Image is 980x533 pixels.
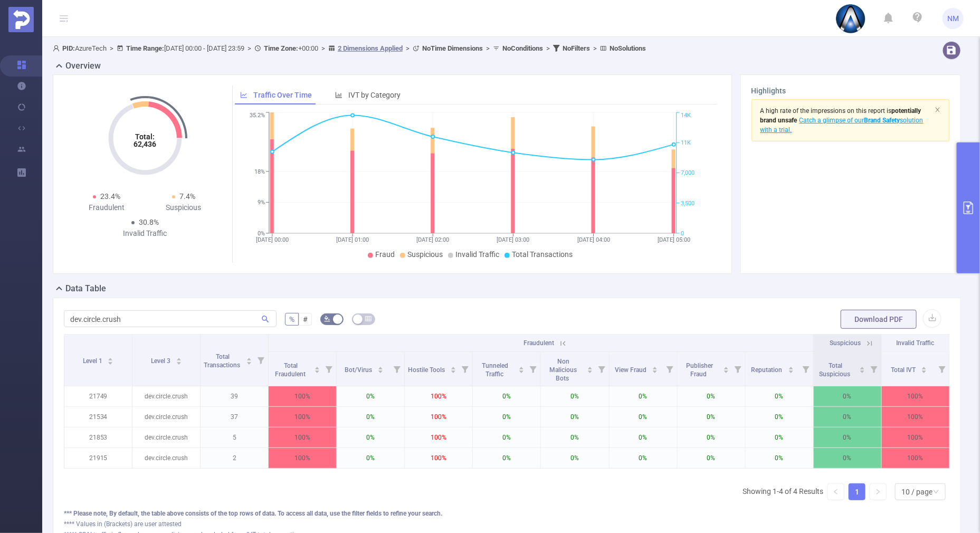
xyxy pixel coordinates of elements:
span: Level 1 [83,357,104,365]
i: icon: caret-up [921,365,927,368]
div: Sort [377,365,384,372]
div: *** Please note, By default, the table above consists of the top rows of data. To access all data... [64,509,950,518]
span: > [107,44,117,52]
i: icon: bar-chart [335,91,342,99]
span: Fraud [375,250,395,259]
p: 0% [473,448,540,468]
p: 0% [541,407,608,427]
span: Total Suspicious [820,362,852,378]
tspan: 0 [681,230,684,237]
i: icon: caret-up [176,356,182,359]
span: > [483,44,493,52]
i: icon: caret-down [450,369,456,372]
button: icon: close [935,104,941,116]
span: 30.8% [139,218,159,226]
span: > [403,44,413,52]
div: Sort [723,365,729,372]
p: 100% [269,448,336,468]
p: 100% [269,386,336,406]
i: Filter menu [526,352,540,386]
span: Catch a glimpse of our solution with a trial. [760,117,924,134]
i: Filter menu [935,352,949,386]
p: 0% [541,448,608,468]
i: icon: caret-down [652,369,658,372]
input: Search... [64,310,277,327]
p: 0% [541,427,608,448]
span: Total Transactions [204,353,242,369]
span: Level 3 [151,357,172,365]
p: 0% [746,386,813,406]
i: icon: caret-up [519,365,525,368]
span: A high rate of the impressions on this report [760,107,886,115]
div: Sort [518,365,525,372]
span: Reputation [751,366,784,374]
span: Invalid Traffic [897,339,935,347]
p: 100% [882,448,949,468]
i: icon: caret-down [377,369,383,372]
i: icon: right [875,489,881,495]
div: Sort [587,365,593,372]
p: 0% [610,386,677,406]
tspan: 18% [254,168,265,175]
p: 0% [541,386,608,406]
p: 100% [882,386,949,406]
p: 100% [405,386,472,406]
p: 0% [746,427,813,448]
li: Next Page [870,483,887,500]
i: icon: caret-up [315,365,320,368]
i: icon: caret-down [315,369,320,372]
b: Brand Safety [864,117,900,124]
a: 1 [849,484,865,500]
i: icon: close [935,107,941,113]
p: 2 [201,448,268,468]
p: dev.circle.crush [132,407,200,427]
span: Fraudulent [524,339,554,347]
i: icon: caret-up [108,356,113,359]
p: 21915 [64,448,132,468]
p: 100% [405,407,472,427]
tspan: 35.2% [250,112,265,119]
div: **** Values in (Brackets) are user attested [64,519,950,529]
div: Sort [788,365,794,372]
p: 0% [473,407,540,427]
p: dev.circle.crush [132,427,200,448]
p: 100% [882,427,949,448]
i: icon: caret-up [859,365,865,368]
i: Filter menu [321,352,336,386]
p: 0% [746,407,813,427]
div: Sort [246,356,252,363]
span: Suspicious [830,339,861,347]
i: icon: caret-up [652,365,658,368]
div: Sort [921,365,927,372]
i: icon: caret-down [176,360,182,364]
p: 0% [337,407,404,427]
p: 100% [405,427,472,448]
div: Sort [450,365,456,372]
p: 0% [814,407,881,427]
span: Non Malicious Bots [550,358,577,382]
span: > [590,44,600,52]
b: No Conditions [502,44,543,52]
p: 0% [678,448,745,468]
i: Filter menu [662,352,677,386]
tspan: 62,436 [134,140,157,148]
img: Protected Media [8,7,34,32]
p: 21853 [64,427,132,448]
span: Tunneled Traffic [482,362,508,378]
b: Time Range: [126,44,164,52]
p: 0% [337,386,404,406]
p: 0% [337,448,404,468]
b: No Solutions [610,44,646,52]
tspan: 3,500 [681,200,694,207]
p: 0% [814,386,881,406]
span: 7.4% [179,192,195,201]
span: Hostile Tools [408,366,446,374]
span: Publisher Fraud [686,362,713,378]
p: 0% [678,407,745,427]
span: AzureTech [DATE] 00:00 - [DATE] 23:59 +00:00 [53,44,646,52]
span: View Fraud [615,366,648,374]
i: Filter menu [594,352,609,386]
i: icon: caret-down [587,369,593,372]
p: 0% [746,448,813,468]
div: Fraudulent [68,202,145,213]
